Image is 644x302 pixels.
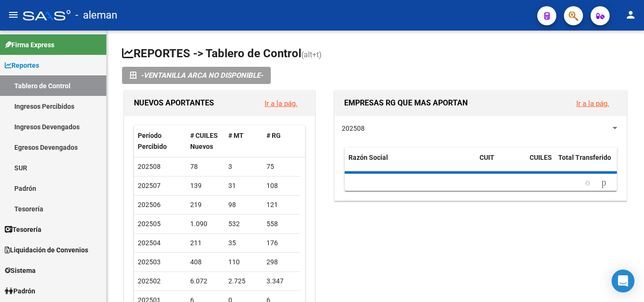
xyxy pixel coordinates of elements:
datatable-header-cell: Razón Social [345,147,476,179]
div: 98 [228,199,259,210]
span: CUILES [530,154,552,161]
div: 408 [190,257,221,268]
span: # MT [228,132,244,139]
div: 2.725 [228,276,259,287]
span: Sistema [5,265,36,276]
div: Open Intercom Messenger [612,270,634,292]
span: 202505 [138,220,161,228]
div: 558 [266,219,297,229]
datatable-header-cell: CUIT [476,147,526,179]
span: - aleman [75,5,117,26]
datatable-header-cell: CUILES [526,147,554,179]
div: 121 [266,199,297,210]
span: # CUILES Nuevos [190,132,218,150]
datatable-header-cell: # MT [225,125,263,157]
span: 202508 [138,163,161,170]
div: 78 [190,161,221,172]
div: 35 [228,238,259,249]
span: 202504 [138,239,161,247]
span: EMPRESAS RG QUE MAS APORTAN [344,98,468,107]
div: 219 [190,199,221,210]
div: 211 [190,238,221,249]
a: Ir a la pág. [576,99,609,108]
span: Liquidación de Convenios [5,245,88,255]
span: (alt+t) [301,50,322,59]
button: Ir a la pág. [257,94,305,112]
a: go to previous page [581,177,594,188]
span: 202508 [342,125,365,132]
span: CUIT [480,154,494,161]
span: Reportes [5,60,39,71]
span: Razón Social [348,154,388,161]
div: 75 [266,161,297,172]
mat-icon: person [625,9,636,21]
span: 202503 [138,258,161,266]
div: 532 [228,219,259,229]
datatable-header-cell: # CUILES Nuevos [186,125,225,157]
datatable-header-cell: # RG [263,125,301,157]
div: 6.072 [190,276,221,287]
span: NUEVOS APORTANTES [134,98,214,107]
datatable-header-cell: Total Transferido [554,147,621,179]
div: 1.090 [190,219,221,229]
div: 3 [228,161,259,172]
span: 202506 [138,201,161,208]
span: Período Percibido [138,132,167,150]
div: 176 [266,238,297,249]
button: Ir a la pág. [569,94,617,112]
span: # RG [266,132,281,139]
button: -VENTANILLA ARCA NO DISPONIBLE- [122,67,271,84]
div: 110 [228,257,259,268]
datatable-header-cell: Período Percibido [134,125,186,157]
a: go to next page [597,177,611,188]
div: 3.347 [266,276,297,287]
a: Ir a la pág. [265,99,297,108]
span: Tesorería [5,224,41,235]
span: Firma Express [5,40,54,50]
div: 31 [228,180,259,191]
mat-icon: menu [8,9,19,21]
span: 202502 [138,277,161,285]
div: 139 [190,180,221,191]
div: 298 [266,257,297,268]
i: -VENTANILLA ARCA NO DISPONIBLE- [141,67,263,84]
span: Padrón [5,286,35,296]
span: Total Transferido [558,154,611,161]
span: 202507 [138,182,161,189]
h1: REPORTES -> Tablero de Control [122,46,629,62]
div: 108 [266,180,297,191]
